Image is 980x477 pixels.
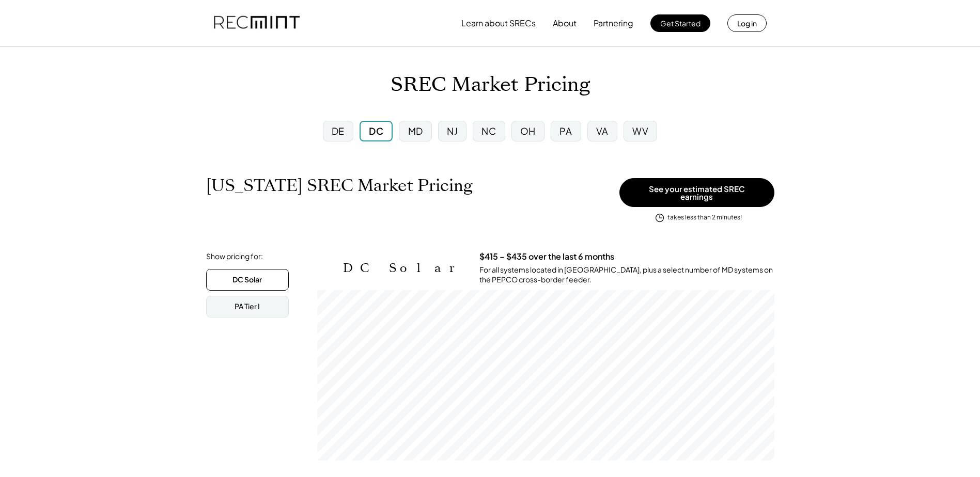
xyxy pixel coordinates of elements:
h1: SREC Market Pricing [391,73,590,97]
div: DC Solar [232,275,262,285]
div: MD [408,124,423,137]
div: Show pricing for: [206,251,263,262]
h1: [US_STATE] SREC Market Pricing [206,176,473,196]
img: recmint-logotype%403x.png [214,6,300,41]
button: Log in [727,14,767,32]
button: About [553,13,577,34]
div: DC [369,124,383,137]
div: PA Tier I [235,301,260,312]
div: DE [332,124,345,137]
h2: DC Solar [343,261,464,276]
div: PA [559,124,572,137]
div: NJ [447,124,458,137]
div: OH [520,124,536,137]
button: Get Started [650,14,710,32]
button: Partnering [594,13,633,34]
div: takes less than 2 minutes! [667,213,742,222]
div: WV [632,124,648,137]
button: See your estimated SREC earnings [619,178,774,207]
div: VA [596,124,609,137]
div: NC [481,124,496,137]
button: Learn about SRECs [461,13,536,34]
h3: $415 – $435 over the last 6 months [479,251,614,262]
div: For all systems located in [GEOGRAPHIC_DATA], plus a select number of MD systems on the PEPCO cro... [479,265,774,285]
